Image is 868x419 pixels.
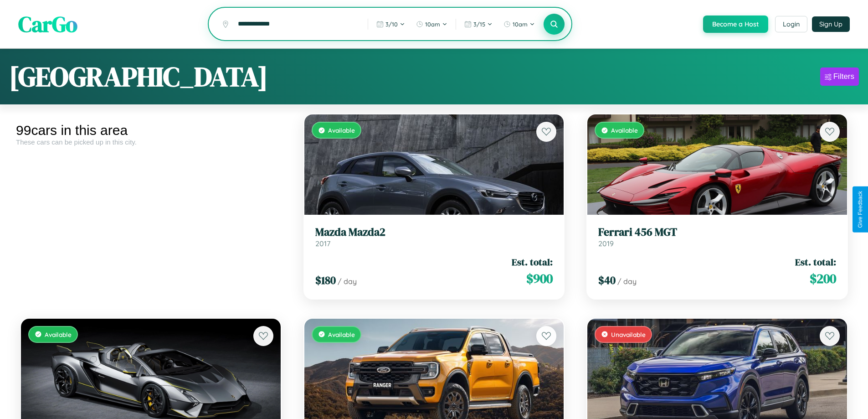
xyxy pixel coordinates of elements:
span: 10am [425,21,440,28]
span: 2019 [598,239,614,248]
button: 3/10 [372,17,410,31]
span: $ 200 [810,269,836,288]
div: Give Feedback [857,191,863,228]
span: Unavailable [611,331,646,338]
button: 3/15 [460,17,497,31]
div: Filters [833,72,854,81]
span: $ 900 [526,269,553,288]
span: $ 180 [315,273,336,288]
a: Mazda Mazda22017 [315,226,553,248]
span: Est. total: [512,255,553,269]
span: CarGo [18,9,77,39]
span: 3 / 10 [385,21,398,28]
span: Est. total: [795,255,836,269]
h1: [GEOGRAPHIC_DATA] [9,58,268,95]
span: Available [328,126,355,134]
span: Available [328,331,355,338]
span: / day [338,277,357,286]
span: 10am [513,21,528,28]
button: Filters [820,67,859,86]
span: $ 40 [598,273,616,288]
span: / day [617,277,637,286]
span: 2017 [315,239,330,248]
div: These cars can be picked up in this city. [16,138,286,146]
button: 10am [499,17,539,31]
button: Sign Up [812,16,850,32]
h3: Mazda Mazda2 [315,226,553,239]
h3: Ferrari 456 MGT [598,226,836,239]
button: Become a Host [703,16,768,33]
span: 3 / 15 [473,21,485,28]
span: Available [45,331,72,338]
button: Login [775,16,807,32]
a: Ferrari 456 MGT2019 [598,226,836,248]
button: 10am [411,17,452,31]
span: Available [611,126,638,134]
div: 99 cars in this area [16,123,286,138]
